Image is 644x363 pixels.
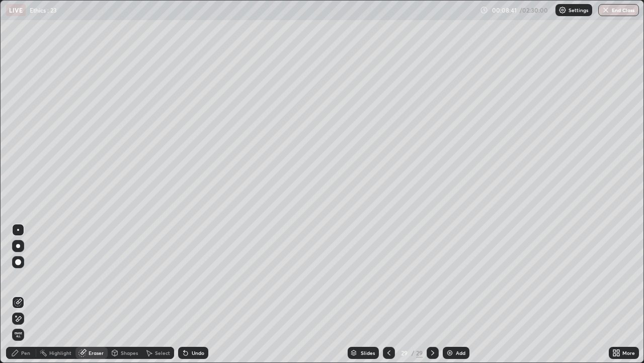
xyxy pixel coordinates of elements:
div: Select [155,350,170,355]
div: Slides [361,350,375,355]
div: Eraser [89,350,104,355]
img: end-class-cross [602,6,610,14]
p: LIVE [9,6,23,14]
div: More [622,350,635,355]
p: Settings [569,8,588,13]
div: Shapes [121,350,138,355]
span: Erase all [13,332,24,338]
div: Undo [192,350,204,355]
p: Ethics : 23 [30,6,57,14]
div: Highlight [49,350,71,355]
img: add-slide-button [446,349,454,357]
img: class-settings-icons [558,6,567,14]
button: End Class [598,4,639,16]
div: Add [456,350,465,355]
div: / [411,350,414,356]
div: 29 [416,348,423,357]
div: 29 [399,350,409,356]
div: Pen [21,350,30,355]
